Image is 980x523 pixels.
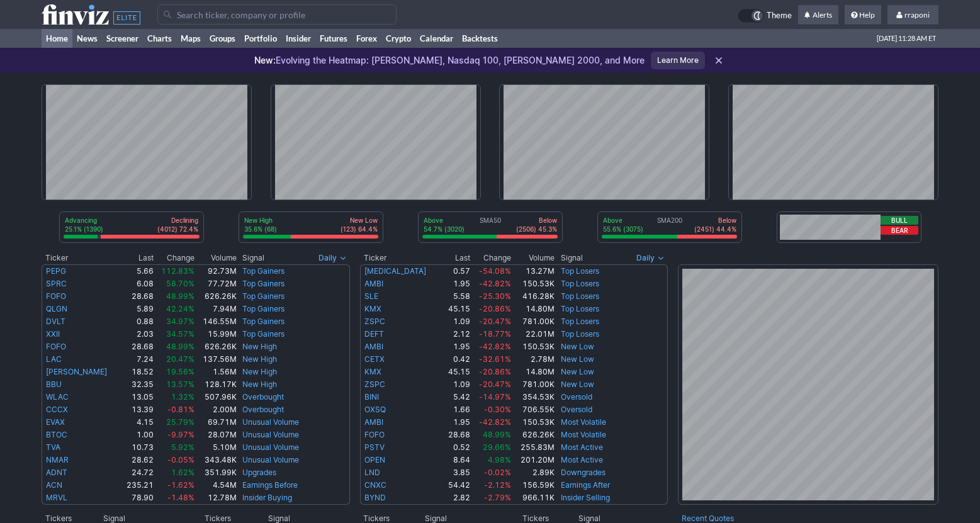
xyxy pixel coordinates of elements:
a: Calendar [415,29,458,48]
td: 54.42 [442,479,471,492]
a: Crypto [381,29,415,48]
span: -0.05% [167,455,194,464]
a: Home [42,29,72,48]
p: Declining [157,216,198,225]
a: Earnings After [561,480,610,490]
a: MRVL [46,493,67,502]
a: rraponi [887,5,938,25]
a: AMBI [364,342,383,351]
a: Forex [352,29,381,48]
a: LND [364,468,380,477]
td: 78.90 [120,492,154,505]
td: 2.12 [442,328,471,340]
span: 1.32% [171,392,194,402]
a: TVA [46,442,60,452]
td: 7.94M [195,303,237,315]
span: -54.08% [479,266,511,276]
td: 2.03 [120,328,154,340]
a: Groups [205,29,240,48]
a: Top Losers [561,279,599,288]
td: 5.58 [442,290,471,303]
a: Top Gainers [242,317,284,326]
td: 24.72 [120,466,154,479]
span: Theme [767,9,792,23]
p: 55.6% (3075) [603,225,643,233]
a: Overbought [242,405,284,414]
a: ZSPC [364,317,385,326]
a: ACN [46,480,62,490]
span: 48.99% [166,291,194,301]
span: -14.97% [479,392,511,402]
a: Charts [143,29,176,48]
a: New High [242,342,277,351]
td: 235.21 [120,479,154,492]
a: Unusual Volume [242,417,299,427]
span: 58.70% [166,279,194,288]
span: -32.61% [479,354,511,364]
a: BYND [364,493,386,502]
td: 6.08 [120,278,154,290]
a: [PERSON_NAME] [46,367,107,376]
a: CETX [364,354,385,364]
td: 28.07M [195,429,237,441]
td: 5.66 [120,264,154,278]
td: 5.10M [195,441,237,454]
td: 354.53K [512,391,555,403]
td: 146.55M [195,315,237,328]
a: Insider [281,29,315,48]
a: Top Gainers [242,304,284,313]
a: Alerts [798,5,838,25]
td: 32.35 [120,378,154,391]
td: 1.09 [442,378,471,391]
a: Upgrades [242,468,276,477]
a: EVAX [46,417,65,427]
p: Below [694,216,736,225]
td: 45.15 [442,366,471,378]
p: New High [244,216,277,225]
td: 28.62 [120,454,154,466]
td: 77.72M [195,278,237,290]
th: Volume [195,252,237,264]
td: 416.28K [512,290,555,303]
p: (2451) 44.4% [694,225,736,233]
th: Last [120,252,154,264]
a: Top Losers [561,291,599,301]
a: Most Volatile [561,430,606,439]
span: -0.81% [167,405,194,414]
a: ZSPC [364,380,385,389]
a: LAC [46,354,62,364]
td: 69.71M [195,416,237,429]
a: CNXC [364,480,386,490]
th: Change [471,252,512,264]
a: New Low [561,342,594,351]
span: 5.92% [171,442,194,452]
td: 201.20M [512,454,555,466]
span: -20.86% [479,367,511,376]
td: 966.11K [512,492,555,505]
td: 128.17K [195,378,237,391]
td: 0.42 [442,353,471,366]
span: 29.66% [483,442,511,452]
td: 1.56M [195,366,237,378]
td: 2.82 [442,492,471,505]
span: 48.99% [483,430,511,439]
td: 10.73 [120,441,154,454]
td: 15.99M [195,328,237,340]
span: 4.98% [488,455,511,464]
a: Insider Buying [242,493,292,502]
a: AMBI [364,417,383,427]
span: 48.99% [166,342,194,351]
span: 112.83% [161,266,194,276]
a: Earnings Before [242,480,298,490]
div: SMA50 [422,216,558,235]
span: 25.79% [166,417,194,427]
span: -2.79% [484,493,511,502]
a: Unusual Volume [242,430,299,439]
span: -42.82% [479,279,511,288]
span: -0.30% [484,405,511,414]
span: Daily [318,252,337,264]
div: SMA200 [602,216,738,235]
td: 12.78M [195,492,237,505]
td: 0.88 [120,315,154,328]
a: OPEN [364,455,385,464]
